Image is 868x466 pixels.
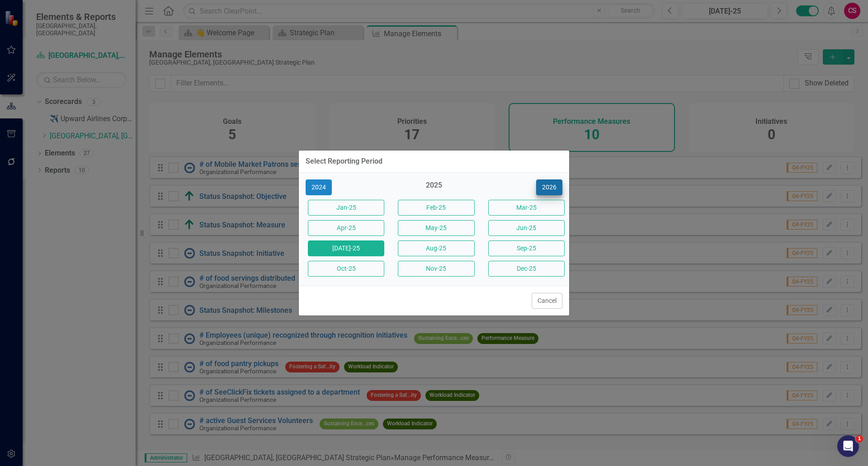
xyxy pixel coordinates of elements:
[532,293,562,309] button: Cancel
[306,157,382,165] div: Select Reporting Period
[856,435,863,442] span: 1
[398,220,474,236] button: May-25
[488,220,565,236] button: Jun-25
[308,220,384,236] button: Apr-25
[488,200,565,216] button: Mar-25
[398,261,474,277] button: Nov-25
[488,240,565,256] button: Sep-25
[308,240,384,256] button: [DATE]-25
[398,200,474,216] button: Feb-25
[396,180,472,195] div: 2025
[488,261,565,277] button: Dec-25
[398,240,474,256] button: Aug-25
[837,435,859,457] iframe: Intercom live chat
[536,179,562,195] button: 2026
[306,179,332,195] button: 2024
[308,200,384,216] button: Jan-25
[308,261,384,277] button: Oct-25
